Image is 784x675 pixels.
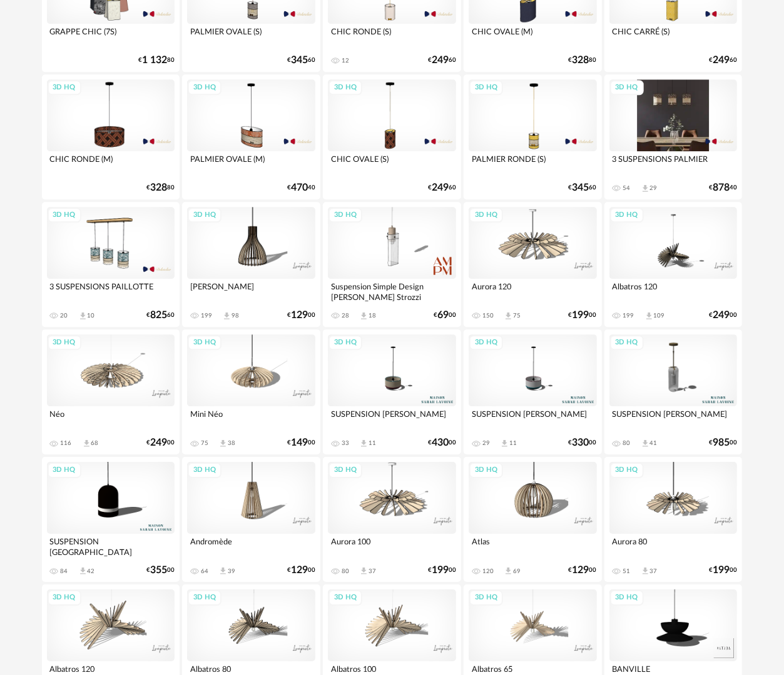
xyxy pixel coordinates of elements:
[359,566,369,576] span: Download icon
[482,312,494,319] div: 150
[342,312,349,319] div: 28
[713,566,730,574] span: 199
[709,311,737,319] div: € 00
[469,335,503,351] div: 3D HQ
[182,202,320,327] a: 3D HQ [PERSON_NAME] 199 Download icon 98 €12900
[464,202,602,327] a: 3D HQ Aurora 120 150 Download icon 75 €19900
[328,335,362,351] div: 3D HQ
[48,207,81,223] div: 3D HQ
[432,56,449,64] span: 249
[328,151,456,176] div: CHIC OVALE (S)
[609,534,738,559] div: Aurora 80
[369,567,376,575] div: 37
[709,184,737,192] div: € 40
[78,566,88,576] span: Download icon
[573,56,589,64] span: 328
[82,439,91,448] span: Download icon
[469,24,597,49] div: CHIC OVALE (M)
[644,311,654,321] span: Download icon
[150,439,167,447] span: 249
[609,151,738,176] div: 3 SUSPENSIONS PALMIER
[428,439,456,447] div: € 00
[610,462,644,478] div: 3D HQ
[709,56,737,64] div: € 60
[42,457,180,582] a: 3D HQ SUSPENSION [GEOGRAPHIC_DATA] 84 Download icon 42 €35500
[604,329,743,454] a: 3D HQ SUSPENSION [PERSON_NAME] 80 Download icon 41 €98500
[434,311,456,319] div: € 00
[623,567,631,575] div: 51
[91,439,99,447] div: 68
[623,184,631,192] div: 54
[42,74,180,199] a: 3D HQ CHIC RONDE (M) €32880
[428,566,456,574] div: € 00
[604,202,743,327] a: 3D HQ Albatros 120 199 Download icon 109 €24900
[47,406,175,431] div: Néo
[187,406,315,431] div: Mini Néo
[610,80,644,96] div: 3D HQ
[504,566,513,576] span: Download icon
[569,56,597,64] div: € 80
[328,406,456,431] div: SUSPENSION [PERSON_NAME]
[641,566,650,576] span: Download icon
[228,567,235,575] div: 39
[469,590,503,606] div: 3D HQ
[218,439,228,448] span: Download icon
[287,566,315,574] div: € 00
[222,311,232,321] span: Download icon
[482,567,494,575] div: 120
[201,567,208,575] div: 64
[469,462,503,478] div: 3D HQ
[291,184,308,192] span: 470
[428,56,456,64] div: € 60
[182,329,320,454] a: 3D HQ Mini Néo 75 Download icon 38 €14900
[188,335,221,351] div: 3D HQ
[328,534,456,559] div: Aurora 100
[201,439,208,447] div: 75
[654,312,665,319] div: 109
[713,439,730,447] span: 985
[328,590,362,606] div: 3D HQ
[328,80,362,96] div: 3D HQ
[342,567,349,575] div: 80
[437,311,449,319] span: 69
[182,74,320,199] a: 3D HQ PALMIER OVALE (M) €47040
[146,439,175,447] div: € 00
[604,457,743,582] a: 3D HQ Aurora 80 51 Download icon 37 €19900
[188,462,221,478] div: 3D HQ
[228,439,235,447] div: 38
[500,439,509,448] span: Download icon
[369,439,376,447] div: 11
[428,184,456,192] div: € 60
[342,57,349,64] div: 12
[464,457,602,582] a: 3D HQ Atlas 120 Download icon 69 €12900
[188,80,221,96] div: 3D HQ
[342,439,349,447] div: 33
[610,207,644,223] div: 3D HQ
[218,566,228,576] span: Download icon
[328,279,456,304] div: Suspension Simple Design [PERSON_NAME] Strozzi
[609,24,738,49] div: CHIC CARRÉ (S)
[48,590,81,606] div: 3D HQ
[61,567,68,575] div: 84
[569,311,597,319] div: € 00
[146,311,175,319] div: € 60
[482,439,490,447] div: 29
[323,74,461,199] a: 3D HQ CHIC OVALE (S) €24960
[61,439,72,447] div: 116
[469,406,597,431] div: SUSPENSION [PERSON_NAME]
[291,56,308,64] span: 345
[146,566,175,574] div: € 00
[328,207,362,223] div: 3D HQ
[369,312,376,319] div: 18
[509,439,517,447] div: 11
[569,566,597,574] div: € 00
[713,311,730,319] span: 249
[47,534,175,559] div: SUSPENSION [GEOGRAPHIC_DATA]
[469,534,597,559] div: Atlas
[88,312,95,319] div: 10
[650,184,658,192] div: 29
[48,80,81,96] div: 3D HQ
[604,74,743,199] a: 3D HQ 3 SUSPENSIONS PALMIER 54 Download icon 29 €87840
[650,567,658,575] div: 37
[610,335,644,351] div: 3D HQ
